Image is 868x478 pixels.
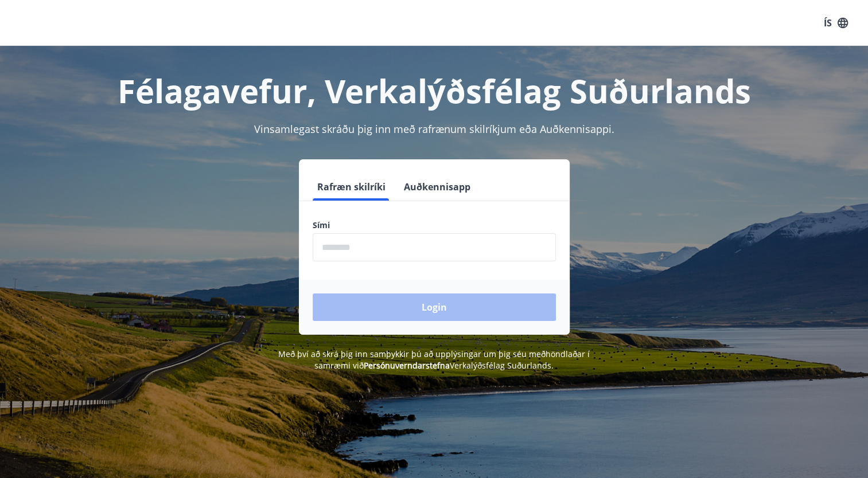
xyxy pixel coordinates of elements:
h1: Félagavefur, Verkalýðsfélag Suðurlands [35,69,834,112]
span: Vinsamlegast skráðu þig inn með rafrænum skilríkjum eða Auðkennisappi. [254,122,614,136]
span: Með því að skrá þig inn samþykkir þú að upplýsingar um þig séu meðhöndlaðar í samræmi við Verkalý... [278,348,590,371]
label: Sími [313,220,556,231]
button: ÍS [818,13,854,33]
button: Rafræn skilríki [313,173,390,201]
button: Auðkennisapp [399,173,475,201]
a: Persónuverndarstefna [364,360,450,371]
